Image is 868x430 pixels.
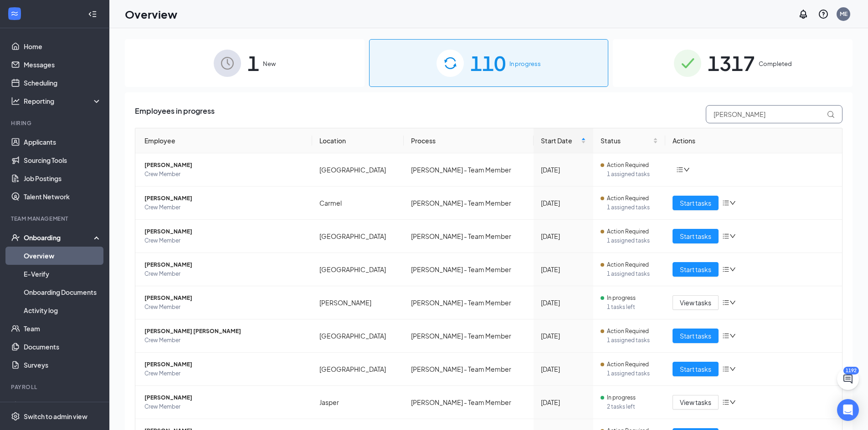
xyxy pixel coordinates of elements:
span: Action Required [607,161,649,170]
td: [PERSON_NAME] - Team Member [404,319,534,353]
div: Open Intercom Messenger [837,399,859,421]
span: Action Required [607,227,649,236]
th: Employee [135,128,312,153]
td: Jasper [312,386,404,419]
span: 2 tasks left [607,402,658,411]
td: [PERSON_NAME] - Team Member [404,286,534,319]
span: Crew Member [144,336,305,345]
a: Team [24,319,102,338]
span: down [729,333,736,339]
a: Overview [24,247,102,265]
div: Switch to admin view [24,412,87,421]
button: ChatActive [837,368,859,390]
span: 1 assigned tasks [607,170,658,179]
span: down [729,299,736,306]
th: Process [404,128,534,153]
div: Payroll [11,383,100,391]
span: 1 [247,47,259,79]
div: Onboarding [24,233,94,242]
span: Action Required [607,194,649,203]
span: down [683,167,690,173]
td: [PERSON_NAME] - Team Member [404,353,534,386]
span: In progress [607,293,636,303]
span: [PERSON_NAME] [144,161,305,170]
span: Start tasks [680,264,711,274]
th: Location [312,128,404,153]
span: down [729,233,736,239]
span: bars [722,399,729,406]
button: Start tasks [673,262,719,277]
span: Start tasks [680,198,711,208]
div: Reporting [24,96,102,106]
span: bars [722,332,729,339]
span: 1 tasks left [607,303,658,312]
span: [PERSON_NAME] [144,194,305,203]
span: Start tasks [680,331,711,341]
div: [DATE] [541,231,586,241]
a: Surveys [24,356,102,374]
span: down [729,200,736,206]
span: [PERSON_NAME] [144,260,305,269]
span: Crew Member [144,203,305,212]
td: [PERSON_NAME] - Team Member [404,386,534,419]
span: Start tasks [680,231,711,241]
th: Actions [665,128,842,153]
div: [DATE] [541,397,586,407]
a: Scheduling [24,74,102,92]
td: [PERSON_NAME] - Team Member [404,220,534,253]
td: [PERSON_NAME] [312,286,404,319]
span: bars [722,199,729,207]
span: 1 assigned tasks [607,336,658,345]
span: Crew Member [144,170,305,179]
a: Talent Network [24,187,102,206]
td: Carmel [312,187,404,220]
div: Team Management [11,215,100,223]
h1: Overview [125,6,177,22]
svg: Analysis [11,96,20,106]
td: [PERSON_NAME] - Team Member [404,253,534,286]
span: New [263,59,276,68]
div: ME [840,10,847,18]
span: bars [722,233,729,240]
span: bars [722,299,729,306]
button: Start tasks [673,362,719,376]
span: View tasks [680,397,711,407]
span: down [729,366,736,372]
a: Messages [24,56,102,74]
a: Applicants [24,133,102,151]
span: 1317 [708,47,755,79]
span: Start tasks [680,364,711,374]
span: Employees in progress [135,105,215,123]
div: [DATE] [541,331,586,341]
span: [PERSON_NAME] [PERSON_NAME] [144,327,305,336]
td: [GEOGRAPHIC_DATA] [312,253,404,286]
a: PayrollCrown [24,397,102,415]
svg: Settings [11,412,20,421]
span: Crew Member [144,369,305,378]
span: 1 assigned tasks [607,203,658,212]
span: View tasks [680,298,711,308]
input: Search by Name, Job Posting, or Process [706,105,842,123]
span: bars [676,166,683,173]
a: Job Postings [24,169,102,187]
th: Status [593,128,665,153]
div: Hiring [11,119,100,127]
span: Crew Member [144,236,305,245]
span: down [729,266,736,273]
svg: WorkstreamLogo [10,9,19,18]
td: [PERSON_NAME] - Team Member [404,153,534,187]
span: 1 assigned tasks [607,236,658,245]
td: [GEOGRAPHIC_DATA] [312,220,404,253]
span: Crew Member [144,402,305,411]
a: Home [24,37,102,56]
a: Onboarding Documents [24,283,102,301]
div: [DATE] [541,298,586,308]
span: In progress [607,393,636,402]
span: bars [722,365,729,373]
svg: ChatActive [842,374,853,384]
span: [PERSON_NAME] [144,227,305,236]
a: Sourcing Tools [24,151,102,169]
svg: Notifications [798,9,809,20]
button: View tasks [673,295,719,310]
span: Crew Member [144,269,305,278]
